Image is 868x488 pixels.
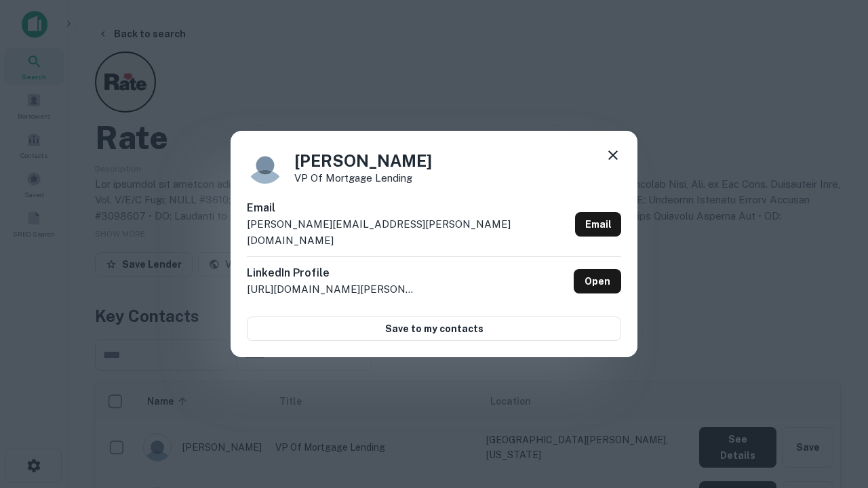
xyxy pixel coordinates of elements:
h4: [PERSON_NAME] [294,148,432,173]
iframe: Chat Widget [800,380,868,445]
h6: LinkedIn Profile [247,265,416,281]
p: [URL][DOMAIN_NAME][PERSON_NAME] [247,281,416,298]
p: [PERSON_NAME][EMAIL_ADDRESS][PERSON_NAME][DOMAIN_NAME] [247,216,570,248]
button: Save to my contacts [247,317,621,341]
img: 9c8pery4andzj6ohjkjp54ma2 [247,147,283,184]
h6: Email [247,200,570,216]
p: VP of Mortgage Lending [294,173,432,183]
a: Email [575,212,621,237]
a: Open [574,269,621,293]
